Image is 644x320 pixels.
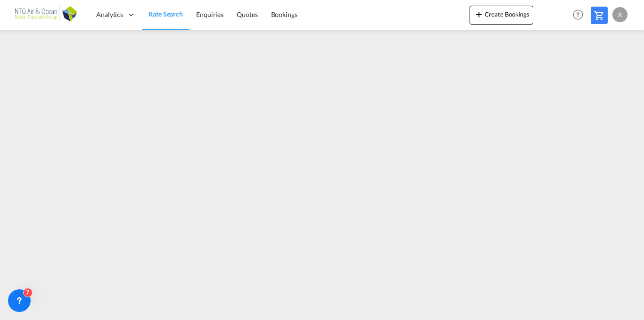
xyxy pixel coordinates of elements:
[612,7,627,22] div: K
[196,10,223,18] span: Enquiries
[149,10,183,18] span: Rate Search
[271,10,297,18] span: Bookings
[570,7,586,23] span: Help
[96,10,123,19] span: Analytics
[14,4,78,25] img: af31b1c0b01f11ecbc353f8e72265e29.png
[473,8,485,20] md-icon: icon-plus 400-fg
[470,6,533,25] button: icon-plus 400-fgCreate Bookings
[570,7,591,24] div: Help
[237,10,257,18] span: Quotes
